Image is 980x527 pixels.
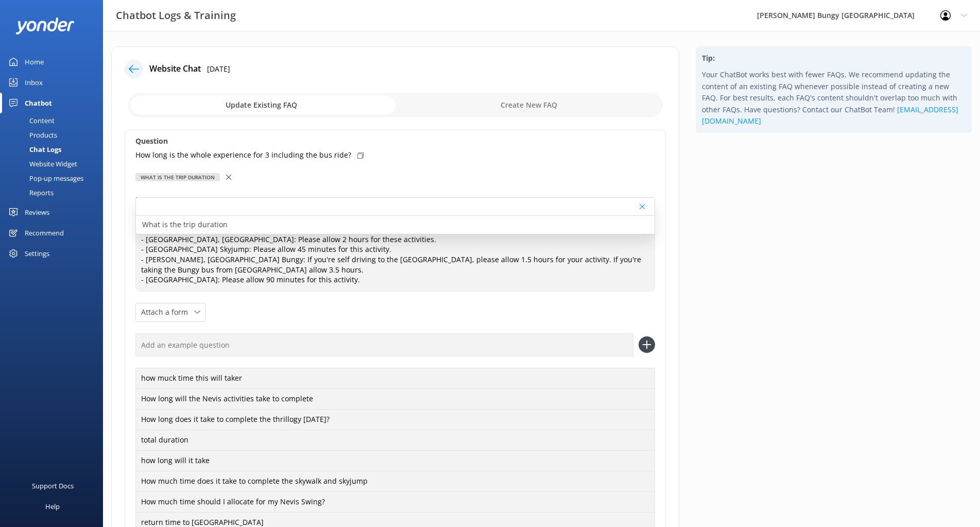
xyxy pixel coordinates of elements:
img: yonder-white-logo.png [15,18,75,35]
a: Content [6,113,103,128]
a: Products [6,128,103,142]
div: Reviews [25,202,49,223]
h4: Website Chat [149,62,201,76]
span: Attach a form [141,307,194,318]
label: Question [135,135,655,147]
div: Chatbot [25,93,52,113]
a: Chat Logs [6,142,103,157]
div: Reports [6,185,54,200]
div: Website Widget [6,157,77,171]
div: Help [45,496,60,517]
div: Recommend [25,223,64,243]
input: Add an example question [135,333,633,356]
div: How long will the Nevis activities take to complete [135,388,655,410]
div: how long will it take [135,450,655,472]
textarea: - Nevis Catapult, Nevis Swing, Nevis Bungy: Please allow 4 hours for all Nevis activities. - Taup... [135,209,655,292]
label: Response [135,194,655,206]
a: Reports [6,185,103,200]
div: How much time should I allocate for my Nevis Swing? [135,491,655,513]
p: [DATE] [207,63,230,75]
p: How long is the whole experience for 3 including the bus ride? [135,149,351,161]
div: Products [6,128,57,142]
div: Inbox [25,72,43,93]
div: Settings [25,243,49,264]
div: How much time does it take to complete the skywalk and skyjump [135,471,655,492]
p: Your ChatBot works best with fewer FAQs. We recommend updating the content of an existing FAQ whe... [702,69,966,127]
a: Website Widget [6,157,103,171]
div: Pop-up messages [6,171,83,185]
h3: Chatbot Logs & Training [116,7,236,24]
div: Chat Logs [6,142,61,157]
div: Content [6,113,55,128]
a: Pop-up messages [6,171,103,185]
p: What is the trip duration [142,219,228,230]
div: Home [25,52,44,72]
div: How long does it take to complete the thrillogy [DATE]? [135,409,655,431]
div: What is the trip duration [135,173,220,181]
a: [EMAIL_ADDRESS][DOMAIN_NAME] [702,105,958,126]
h4: Tip: [702,53,966,64]
div: how muck time this will taker [135,368,655,389]
div: Support Docs [32,475,74,496]
div: total duration [135,430,655,451]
